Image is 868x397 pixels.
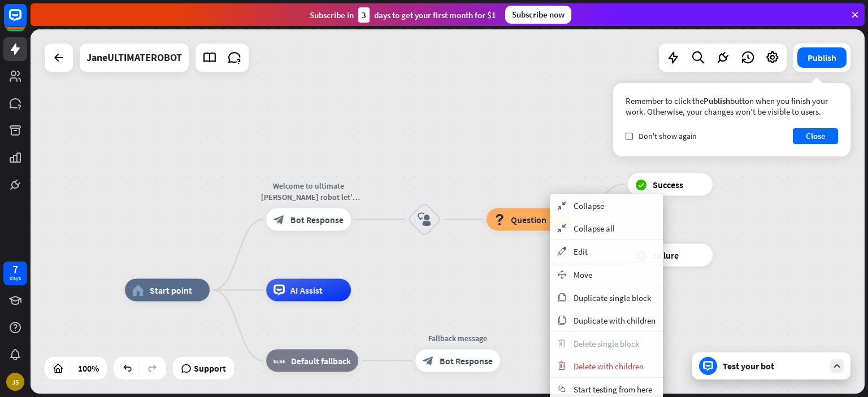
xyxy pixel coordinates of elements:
button: Close [793,128,838,144]
button: Open LiveChat chat widget [9,5,43,38]
span: Start testing from here [574,384,652,395]
i: chat [555,386,568,392]
div: Fallback message [407,333,509,344]
span: Delete with children [574,361,644,372]
span: Duplicate single block [574,293,651,303]
span: Move [574,269,592,280]
i: block_fallback [274,355,285,367]
span: Publish [704,95,730,106]
div: JS [6,373,24,391]
div: days [10,274,21,282]
span: Bot Response [290,214,344,225]
i: home_2 [132,285,144,296]
i: collapse [555,201,568,210]
a: 7 days [3,261,27,285]
div: Subscribe in days to get your first month for $1 [310,7,496,23]
i: block_bot_response [274,214,285,225]
i: block_question [494,214,505,225]
span: Edit [574,246,588,257]
div: 7 [12,264,18,274]
div: Welcome to ultimate [PERSON_NAME] robot let's get ready to rumble!!!!!!!! [GEOGRAPHIC_DATA] [258,180,359,203]
i: block_user_input [418,213,431,226]
div: 100% [75,359,102,377]
i: collapse [555,224,568,233]
i: appearance [555,247,568,256]
div: JaneULTIMATEROBOT [86,43,182,72]
div: Subscribe now [505,6,571,24]
span: Start point [150,285,192,296]
span: Don't show again [639,131,697,141]
i: block_bot_response [423,355,434,367]
span: Duplicate with children [574,315,656,326]
span: Bot Response [440,355,493,367]
div: 3 [358,7,370,23]
span: Collapse [574,200,604,211]
div: Test your bot [723,360,824,372]
div: Remember to click the button when you finish your work. Otherwise, your changes won’t be visible ... [626,95,838,117]
button: Publish [797,47,847,68]
span: Question [511,214,546,225]
i: copy [555,293,568,302]
span: Delete single block [574,338,639,349]
i: move_block [555,270,568,279]
i: block_success [635,178,647,190]
span: Default fallback [291,355,351,367]
span: Support [194,359,226,377]
span: AI Assist [290,285,323,296]
i: trash [555,361,568,370]
i: trash [555,339,568,348]
span: Failure [653,249,679,260]
span: Success [653,178,683,190]
i: copy [555,316,568,325]
span: Collapse all [574,223,615,234]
